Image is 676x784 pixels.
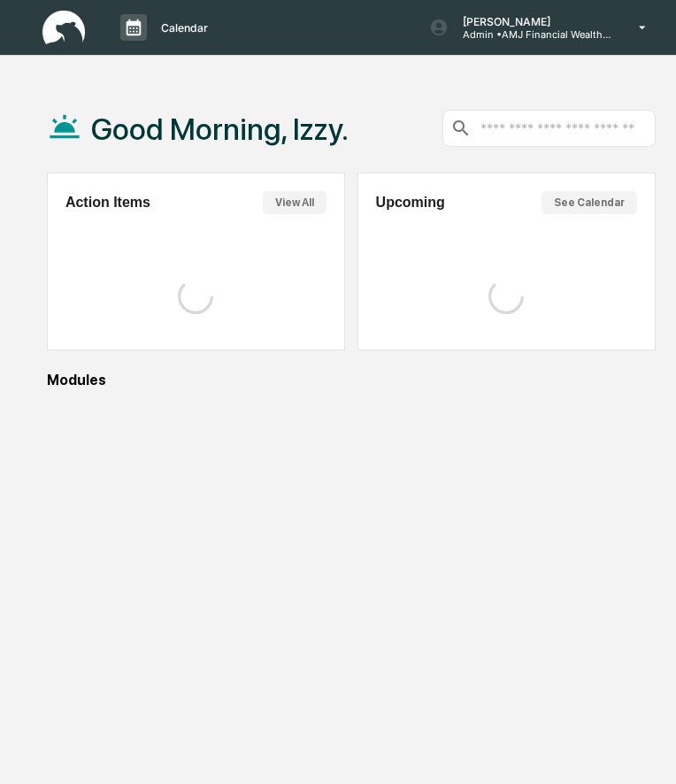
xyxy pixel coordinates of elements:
p: [PERSON_NAME] [449,15,613,28]
div: Modules [47,372,656,388]
button: View All [263,191,326,214]
button: See Calendar [542,191,637,214]
h2: Upcoming [376,195,445,211]
p: Calendar [147,21,217,35]
h2: Action Items [65,195,150,211]
img: logo [42,11,85,45]
h1: Good Morning, Izzy. [91,111,349,147]
p: Admin • AMJ Financial Wealth Management [449,28,613,41]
